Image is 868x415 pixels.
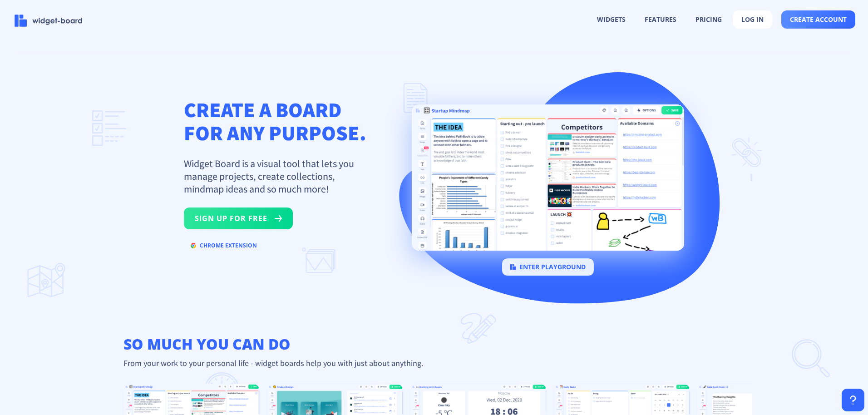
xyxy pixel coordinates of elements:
h2: so much you can do [116,335,752,353]
p: From your work to your personal life - widget boards help you with just about anything. [116,358,752,368]
p: Widget Board is a visual tool that lets you manage projects, create collections, mindmap ideas an... [184,157,365,195]
button: create account [781,10,855,29]
button: log in [733,10,772,29]
img: logo.svg [510,264,516,270]
button: pricing [687,11,730,28]
button: widgets [589,11,634,28]
button: enter playground [502,258,594,276]
span: create account [790,16,847,23]
a: chrome extension [184,244,264,252]
img: chrome.svg [191,243,196,248]
button: chrome extension [184,238,264,253]
button: features [636,11,685,28]
img: logo-name.svg [15,15,83,27]
h1: CREATE A BOARD FOR ANY PURPOSE. [184,98,366,144]
button: sign up for free [184,207,293,229]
